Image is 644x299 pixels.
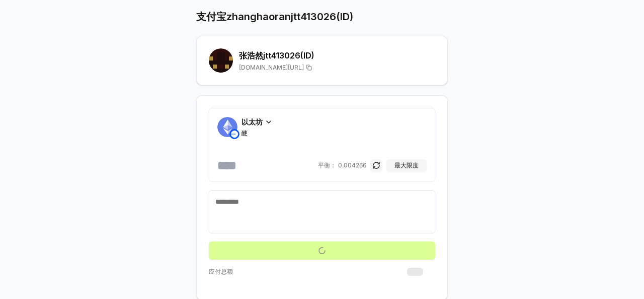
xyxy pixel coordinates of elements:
font: 最大限度 [394,161,419,169]
font: 应付总额 [209,268,233,275]
button: 最大限度 [386,159,427,171]
font: 以太坊 [242,117,263,126]
font: 支付宝zhanghaoranjtt413026(ID) [196,11,353,23]
img: 根据 [229,129,239,139]
font: (ID) [300,50,314,61]
font: [DOMAIN_NAME][URL] [239,64,304,71]
font: 张浩然jtt413026 [239,50,300,61]
font: 0.004266 [338,161,366,169]
font: 醚 [242,129,248,137]
img: 醚 [217,117,237,137]
font: 平衡： [318,161,336,169]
